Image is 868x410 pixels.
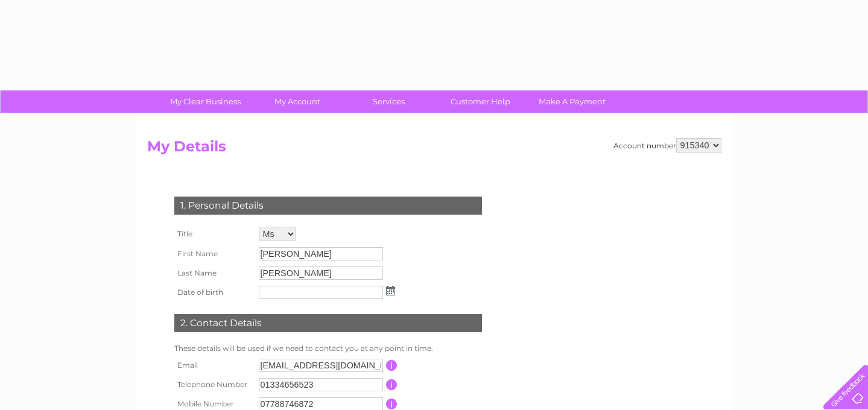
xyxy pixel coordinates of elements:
[613,138,721,153] div: Account number
[147,138,721,161] h2: My Details
[247,90,347,113] a: My Account
[386,399,398,409] input: Information
[171,244,256,263] th: First Name
[171,283,256,302] th: Date of birth
[171,375,256,394] th: Telephone Number
[339,90,439,113] a: Services
[386,286,395,295] img: ...
[431,90,530,113] a: Customer Help
[171,341,485,356] td: These details will be used if we need to contact you at any point in time.
[171,263,256,283] th: Last Name
[174,197,482,215] div: 1. Personal Details
[171,356,256,375] th: Email
[174,314,482,332] div: 2. Contact Details
[386,379,398,390] input: Information
[156,90,255,113] a: My Clear Business
[386,360,398,371] input: Information
[522,90,622,113] a: Make A Payment
[171,224,256,244] th: Title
